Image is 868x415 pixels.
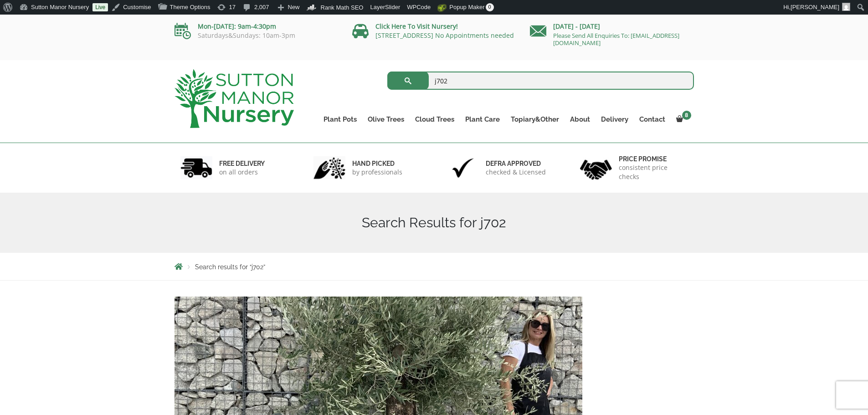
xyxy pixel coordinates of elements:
[619,155,688,163] h6: Price promise
[565,113,596,126] a: About
[321,4,364,11] span: Rank Math SEO
[313,156,345,179] img: 2.jpg
[352,168,402,177] p: by professionals
[175,21,339,32] p: Mon-[DATE]: 9am-4:30pm
[791,4,839,10] span: [PERSON_NAME]
[634,113,671,126] a: Contact
[505,113,565,126] a: Topiary&Other
[486,159,546,168] h6: Defra approved
[362,113,410,126] a: Olive Trees
[486,168,546,177] p: checked & Licensed
[619,163,688,181] p: consistent price checks
[530,21,694,32] p: [DATE] - [DATE]
[596,113,634,126] a: Delivery
[175,215,694,231] h1: Search Results for j702
[318,113,362,126] a: Plant Pots
[682,111,691,120] span: 8
[580,154,612,182] img: 4.jpg
[219,168,265,177] p: on all orders
[180,156,212,179] img: 1.jpg
[175,69,294,128] img: logo
[486,3,494,11] span: 0
[195,263,265,271] span: Search results for “j702”
[175,32,339,39] p: Saturdays&Sundays: 10am-3pm
[352,159,402,168] h6: hand picked
[175,389,582,398] a: Gnarled Olive Tree J702
[460,113,505,126] a: Plant Care
[553,31,679,47] a: Please Send All Enquiries To: [EMAIL_ADDRESS][DOMAIN_NAME]
[387,72,694,90] input: Search...
[410,113,460,126] a: Cloud Trees
[447,156,479,179] img: 3.jpg
[175,263,694,270] nav: Breadcrumbs
[375,22,458,31] a: Click Here To Visit Nursery!
[375,31,514,40] a: [STREET_ADDRESS] No Appointments needed
[219,159,265,168] h6: FREE DELIVERY
[92,3,108,11] a: Live
[671,113,694,126] a: 8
